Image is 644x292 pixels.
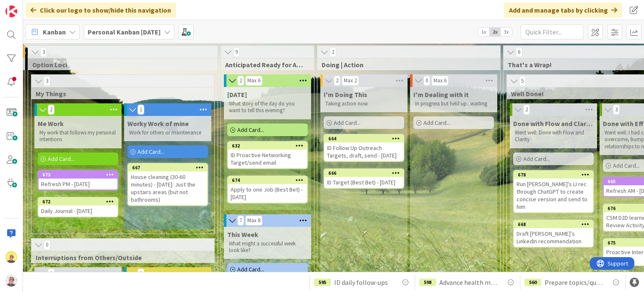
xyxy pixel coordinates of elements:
[314,279,331,286] div: 595
[521,24,584,39] input: Quick Filter...
[228,142,307,150] div: 632
[344,79,357,83] div: Max 2
[513,119,594,128] span: Done with Flow and Clarity
[44,76,50,86] span: 3
[39,179,117,189] div: Refresh PM - [DATE]
[518,172,593,178] div: 678
[413,90,469,99] span: I'm Dealing with it
[545,277,604,287] span: Prepare topics/questions for for info interview call with [PERSON_NAME] at CultureAmp
[39,171,117,179] div: 673
[325,169,403,177] div: 666
[5,275,17,287] img: avatar
[44,240,50,250] span: 0
[138,268,144,279] span: 0
[43,27,66,37] span: Kanban
[514,179,593,212] div: Run [PERSON_NAME]'s LI rec through ChatGPT to create concise version and send to him
[39,198,117,216] div: 672Daily Journal - [DATE]
[501,28,512,36] span: 3x
[247,79,260,83] div: Max 6
[419,279,436,286] div: 598
[225,61,304,69] span: Anticipated Ready for Action
[478,28,489,36] span: 1x
[334,277,388,287] span: ID daily follow-ups
[228,184,307,203] div: Apply to one Job (Best Bet) - [DATE]
[237,216,244,226] span: 7
[36,89,204,98] span: My Things
[325,177,403,188] div: ID Target (Best Bet) - [DATE]
[334,119,361,126] span: Add Card...
[516,47,522,57] span: 6
[38,119,64,128] span: Me Work
[423,76,430,86] span: 0
[322,61,490,69] span: Doing | Action
[613,105,620,115] span: 3
[328,136,403,142] div: 664
[228,176,307,184] div: 674
[325,100,402,107] p: Taking action now
[128,171,207,205] div: House cleaning (30-60 minutes) - [DATE]: Just the upstairs areas (but not bathrooms)
[39,198,117,205] div: 672
[36,253,204,262] span: Interruptions from Others/Outside
[18,1,38,11] span: Support
[518,221,593,227] div: 668
[128,164,207,171] div: 667
[514,221,593,247] div: 668Draft [PERSON_NAME]'s LinkedIn recommendation
[247,218,260,223] div: Max 8
[132,165,207,171] div: 667
[434,79,447,83] div: Max 6
[523,105,530,115] span: 2
[26,3,176,18] div: Click our logo to show/hide this navigation
[42,172,117,178] div: 673
[514,171,593,212] div: 678Run [PERSON_NAME]'s LI rec through ChatGPT to create concise version and send to him
[5,5,17,17] img: Visit kanbanzone.com
[48,155,75,163] span: Add Card...
[328,170,403,176] div: 666
[228,176,307,203] div: 674Apply to one Job (Best Bet) - [DATE]
[525,279,541,286] div: 560
[489,28,501,36] span: 2x
[138,148,164,155] span: Add Card...
[415,100,492,107] p: In progress but held up...waiting
[439,277,499,287] span: Advance health metrics module in CSM D2D
[229,100,306,114] p: What story of the day do you want to tell this evening?
[138,105,144,115] span: 1
[523,155,550,163] span: Add Card...
[39,171,117,189] div: 673Refresh PM - [DATE]
[237,266,264,273] span: Add Card...
[334,76,340,86] span: 2
[324,90,367,99] span: I'm Doing This
[613,162,640,169] span: Add Card...
[423,119,450,126] span: Add Card...
[5,251,17,263] img: JW
[227,90,247,99] span: Today
[325,142,403,161] div: ID Follow Up Outreach Targets, draft, send - [DATE]
[229,240,306,254] p: What might a successful week look like?
[88,28,161,36] b: Personal Kanban [DATE]
[515,129,592,143] p: Went well: Done with Flow and Clarity
[514,221,593,228] div: 668
[514,228,593,247] div: Draft [PERSON_NAME]'s LinkedIn recommendation
[237,76,244,86] span: 2
[504,3,622,18] div: Add and manage tabs by clicking
[42,199,117,205] div: 672
[48,268,55,279] span: 0
[325,135,403,161] div: 664ID Follow Up Outreach Targets, draft, send - [DATE]
[228,142,307,168] div: 632ID Proactive Networking Target/send email
[228,150,307,168] div: ID Proactive Networking Target/send email
[128,164,207,205] div: 667House cleaning (30-60 minutes) - [DATE]: Just the upstairs areas (but not bathrooms)
[32,61,207,69] span: Option Loci
[232,143,307,149] div: 632
[129,129,206,136] p: Work for others or maintenance
[325,135,403,142] div: 664
[519,76,526,86] span: 5
[227,230,258,239] span: This Week
[330,47,336,57] span: 2
[232,177,307,183] div: 674
[325,169,403,188] div: 666ID Target (Best Bet) - [DATE]
[514,171,593,179] div: 678
[39,129,117,143] p: My work that follows my personal intentions
[233,47,240,57] span: 9
[39,205,117,216] div: Daily Journal - [DATE]
[48,105,55,115] span: 2
[237,126,264,134] span: Add Card...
